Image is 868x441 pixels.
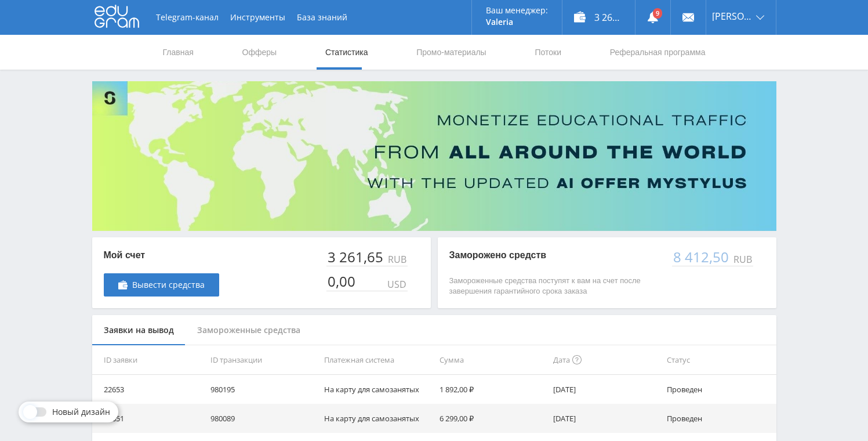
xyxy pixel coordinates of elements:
th: ID заявки [92,345,206,375]
td: 22651 [92,404,206,433]
th: ID транзакции [206,345,319,375]
td: 22653 [92,375,206,404]
th: Сумма [435,345,549,375]
p: Заморожено средств [449,249,660,262]
a: Главная [162,35,195,70]
a: Вывести средства [104,273,219,297]
div: RUB [731,254,753,265]
div: 0,00 [326,273,358,290]
td: 6 299,00 ₽ [435,404,549,433]
p: Valeria [486,17,548,27]
a: Промо-материалы [415,35,487,70]
td: 980089 [206,404,319,433]
td: [DATE] [549,375,662,404]
td: Проведен [662,404,776,433]
a: Офферы [241,35,278,70]
div: RUB [386,254,408,265]
div: 8 412,50 [672,249,731,265]
div: Замороженные средства [186,315,312,346]
td: 1 892,00 ₽ [435,375,549,404]
th: Статус [662,345,776,375]
a: Потоки [533,35,562,70]
a: Реферальная программа [609,35,707,70]
td: 980195 [206,375,319,404]
td: [DATE] [549,404,662,433]
p: Ваш менеджер: [486,6,548,15]
a: Статистика [324,35,369,70]
span: [PERSON_NAME] [712,12,753,21]
td: Проведен [662,375,776,404]
td: На карту для самозанятых [319,404,435,433]
div: USD [385,279,408,290]
div: 3 261,65 [326,249,386,265]
td: На карту для самозанятых [319,375,435,404]
p: Мой счет [104,249,219,262]
img: Banner [92,81,776,231]
span: Новый дизайн [52,407,110,417]
p: Замороженные средства поступят к вам на счет после завершения гарантийного срока заказа [449,276,660,297]
span: Вывести средства [132,280,205,290]
th: Дата [549,345,662,375]
div: Заявки на вывод [92,315,186,346]
th: Платежная система [319,345,435,375]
